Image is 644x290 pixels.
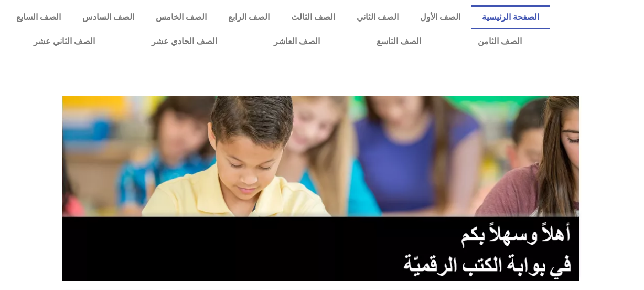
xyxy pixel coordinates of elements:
a: الصف الحادي عشر [123,29,245,54]
a: الصف الثامن [449,29,550,54]
a: الصف الأول [409,5,471,29]
a: الصف الثالث [280,5,346,29]
a: الصف الرابع [217,5,280,29]
a: الصف العاشر [245,29,348,54]
a: الصف الثاني عشر [5,29,123,54]
a: الصف السادس [71,5,145,29]
a: الصفحة الرئيسية [471,5,550,29]
a: الصف التاسع [348,29,449,54]
a: الصف الثاني [346,5,409,29]
a: الصف السابع [5,5,71,29]
a: الصف الخامس [145,5,217,29]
